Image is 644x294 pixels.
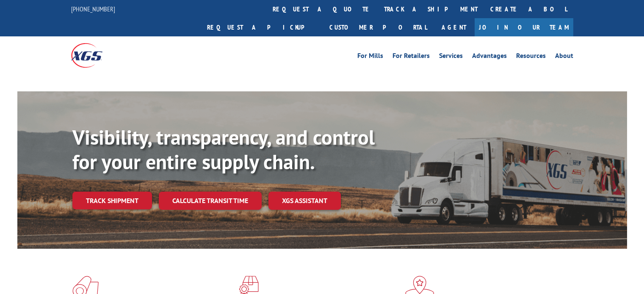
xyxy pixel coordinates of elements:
a: Track shipment [72,192,152,209]
a: XGS ASSISTANT [268,192,341,210]
a: Calculate transit time [159,192,262,210]
a: For Retailers [392,52,430,62]
b: Visibility, transparency, and control for your entire supply chain. [72,124,375,175]
a: Resources [516,52,546,62]
a: About [555,52,573,62]
a: Join Our Team [475,18,573,36]
a: Services [439,52,463,62]
a: [PHONE_NUMBER] [71,5,115,13]
a: For Mills [357,52,383,62]
a: Agent [433,18,475,36]
a: Advantages [472,52,507,62]
a: Request a pickup [201,18,323,36]
a: Customer Portal [323,18,433,36]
